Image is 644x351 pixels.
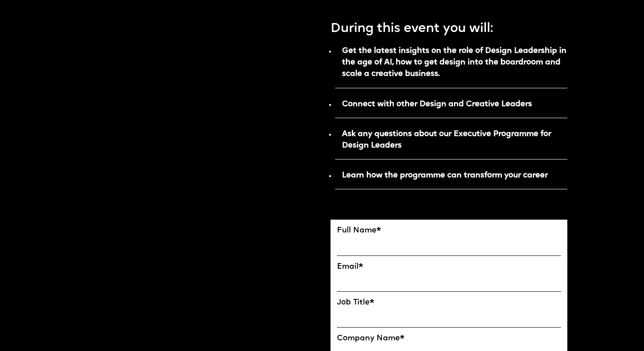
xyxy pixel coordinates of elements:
label: Full Name [337,226,561,235]
strong: Learn how the programme can transform your career [342,171,548,180]
label: Company Name [337,334,561,343]
label: Job Title [337,298,561,307]
p: During this event you will: [331,15,567,38]
strong: Get the latest insights on the role of Design Leadership in the age of AI, how to get design into... [342,47,566,78]
strong: Ask any questions about our Executive Programme for Design Leaders [342,130,551,150]
label: Email [337,262,561,272]
strong: Connect with other Design and Creative Leaders [342,100,532,108]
